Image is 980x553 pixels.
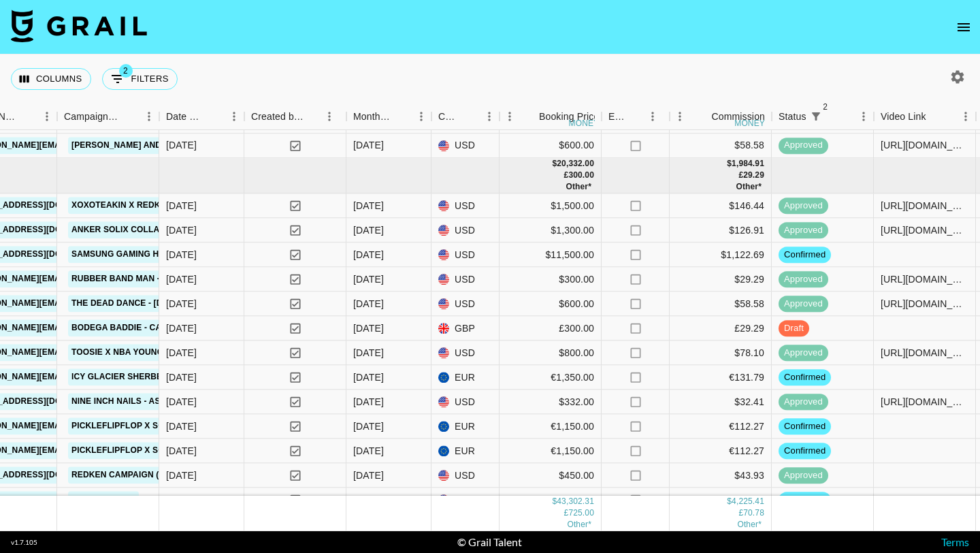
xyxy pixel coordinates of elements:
[500,292,602,317] div: $600.00
[738,170,743,181] div: £
[431,366,500,390] div: EUR
[779,371,831,384] span: confirmed
[779,298,828,311] span: approved
[353,139,384,153] div: Sep '25
[411,106,431,127] button: Menu
[670,464,772,488] div: $43.93
[881,223,968,237] div: https://www.tiktok.com/@bummkinn/video/7557140536201661727?is_from_webapp=1&sender_device=pc&web_...
[670,366,772,390] div: €131.79
[11,10,147,42] img: Grail Talent
[120,107,139,126] button: Sort
[779,273,828,286] span: approved
[431,104,500,130] div: Currency
[166,223,197,237] div: 23/09/2025
[166,297,197,311] div: 02/10/2025
[431,439,500,464] div: EUR
[779,200,828,212] span: approved
[500,341,602,366] div: $800.00
[166,444,197,458] div: 02/10/2025
[205,107,224,126] button: Sort
[564,507,569,519] div: £
[353,444,384,458] div: Oct '25
[670,243,772,268] div: $1,122.69
[779,140,828,153] span: approved
[68,320,188,337] a: Bodega Baddie - Cardi B
[670,219,772,243] div: $126.91
[166,420,197,433] div: 02/10/2025
[68,443,201,460] a: Pickleflipflop x Somebymi
[670,133,772,158] div: $58.58
[743,170,764,181] div: 29.29
[166,321,197,335] div: 08/10/2025
[736,183,762,192] span: € 356.33
[64,104,120,130] div: Campaign (Type)
[670,390,772,415] div: $32.41
[711,104,765,130] div: Commission
[500,439,602,464] div: €1,150.00
[353,223,384,237] div: Oct '25
[346,104,431,130] div: Month Due
[353,346,384,360] div: Oct '25
[166,469,197,482] div: 08/10/2025
[166,248,197,262] div: 09/10/2025
[353,272,384,286] div: Oct '25
[743,507,764,519] div: 70.78
[557,496,594,507] div: 43,302.31
[779,322,809,335] span: draft
[11,538,37,547] div: v 1.7.105
[955,106,976,127] button: Menu
[881,104,926,130] div: Video Link
[166,272,197,286] div: 06/10/2025
[68,247,220,264] a: Samsung Gaming Hub x Roblox
[431,317,500,341] div: GBP
[500,194,602,219] div: $1,500.00
[431,292,500,317] div: USD
[670,106,690,127] button: Menu
[500,488,602,513] div: $1,500.00
[881,272,968,286] div: https://www.tiktok.com/@xoxoteakin/video/7558187159077899550?is_from_webapp=1&sender_device=pc&we...
[431,243,500,268] div: USD
[734,119,765,127] div: money
[732,496,764,507] div: 4,225.41
[500,415,602,439] div: €1,150.00
[670,194,772,219] div: $146.44
[57,104,159,130] div: Campaign (Type)
[779,420,831,433] span: confirmed
[826,107,845,126] button: Sort
[353,297,384,311] div: Oct '25
[779,347,828,360] span: approved
[500,268,602,292] div: $300.00
[564,170,569,181] div: £
[602,104,670,130] div: Expenses: Remove Commission?
[479,106,500,127] button: Menu
[224,106,244,127] button: Menu
[853,106,874,127] button: Menu
[431,133,500,158] div: USD
[68,492,139,509] a: Ninja Kitchen
[881,395,968,409] div: https://www.tiktok.com/@jackstaarr/video/7557367222864203026?is_from_webapp=1&sender_device=pc&we...
[627,107,647,126] button: Sort
[806,107,826,126] div: 2 active filters
[68,369,237,386] a: ICY Glacier Sherbet Gel campaign
[431,415,500,439] div: EUR
[567,520,591,529] span: € 3,650.00
[500,219,602,243] div: $1,300.00
[738,507,743,519] div: £
[670,439,772,464] div: €112.27
[353,395,384,409] div: Oct '25
[353,199,384,212] div: Oct '25
[552,496,557,507] div: $
[950,14,977,41] button: open drawer
[806,107,826,126] button: Show filters
[353,370,384,384] div: Oct '25
[670,341,772,366] div: $78.10
[941,535,969,548] a: Terms
[779,469,828,482] span: approved
[68,296,322,313] a: The Dead Dance - [DEMOGRAPHIC_DATA][PERSON_NAME]
[18,107,37,126] button: Sort
[737,520,762,529] span: € 356.33
[159,104,244,130] div: Date Created
[670,292,772,317] div: $58.58
[779,396,828,409] span: approved
[431,219,500,243] div: USD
